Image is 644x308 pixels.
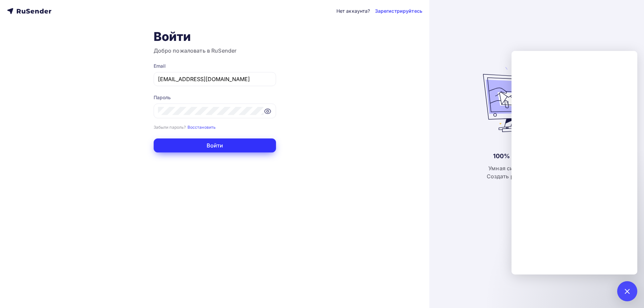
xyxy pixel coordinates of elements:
a: Зарегистрируйтесь [375,8,422,14]
div: Email [154,63,276,69]
a: Восстановить [187,124,216,130]
h3: Добро пожаловать в RuSender [154,47,276,55]
button: Войти [154,138,276,152]
h1: Войти [154,29,276,44]
div: Пароль [154,94,276,101]
div: 100% Российская компания [493,152,580,160]
small: Восстановить [187,125,216,130]
input: Укажите свой email [158,75,272,83]
small: Забыли пароль? [154,125,186,130]
div: Умная система для email рассылок. Создать рассылку это очень просто! [487,164,587,180]
div: Нет аккаунта? [336,8,370,14]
